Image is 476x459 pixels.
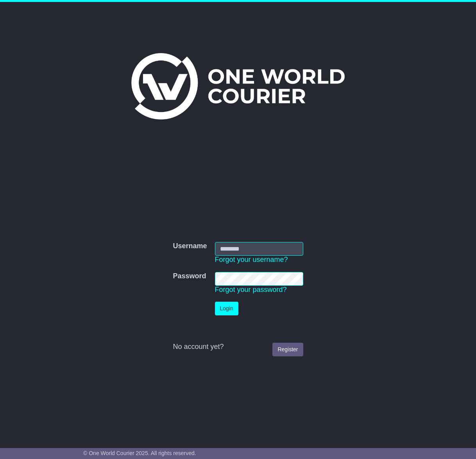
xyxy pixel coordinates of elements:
[215,256,288,263] a: Forgot your username?
[131,53,345,119] img: One World
[173,242,207,251] label: Username
[272,343,303,356] a: Register
[83,450,196,456] span: © One World Courier 2025. All rights reserved.
[215,286,287,294] a: Forgot your password?
[215,302,238,315] button: Login
[173,272,206,281] label: Password
[173,343,303,351] div: No account yet?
